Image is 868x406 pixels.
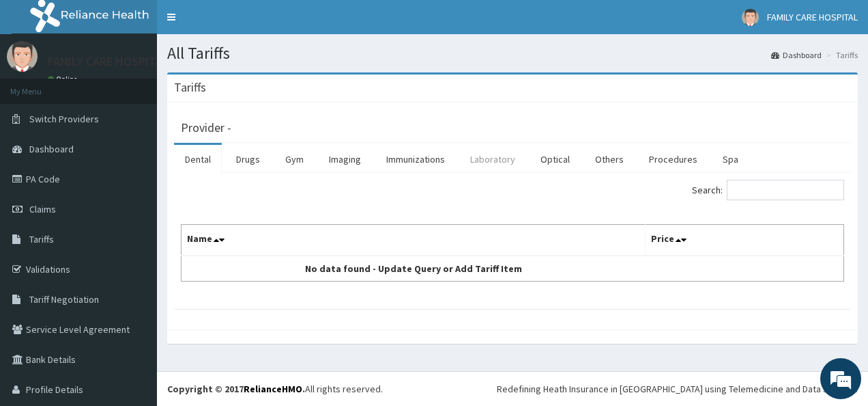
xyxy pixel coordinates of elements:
a: Imaging [318,145,372,174]
input: Search: [727,180,844,200]
footer: All rights reserved. [157,371,868,406]
a: Spa [712,145,749,174]
a: Others [584,145,635,174]
span: Switch Providers [29,113,99,125]
a: Dental [174,145,222,174]
span: Tariffs [29,233,54,245]
img: User Image [7,41,38,72]
td: No data found - Update Query or Add Tariff Item [182,256,646,282]
a: Laboratory [459,145,526,174]
strong: Copyright © 2017 . [167,383,305,395]
label: Search: [692,180,844,200]
div: Redefining Heath Insurance in [GEOGRAPHIC_DATA] using Telemedicine and Data Science! [497,382,858,396]
li: Tariffs [823,49,858,61]
a: Immunizations [375,145,456,174]
span: Tariff Negotiation [29,293,99,306]
span: FAMILY CARE HOSPITAL [767,11,858,23]
a: Drugs [225,145,271,174]
h1: All Tariffs [167,44,858,62]
a: Procedures [638,145,708,174]
a: RelianceHMO [244,383,302,395]
h3: Provider - [181,122,231,134]
th: Name [182,225,646,256]
span: Claims [29,203,56,215]
a: Online [48,75,81,84]
span: Dashboard [29,143,74,155]
p: FAMILY CARE HOSPITAL [48,55,169,68]
a: Dashboard [771,49,822,61]
a: Gym [274,145,315,174]
img: User Image [742,9,759,26]
h3: Tariffs [174,81,206,94]
th: Price [645,225,843,256]
a: Optical [530,145,581,174]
